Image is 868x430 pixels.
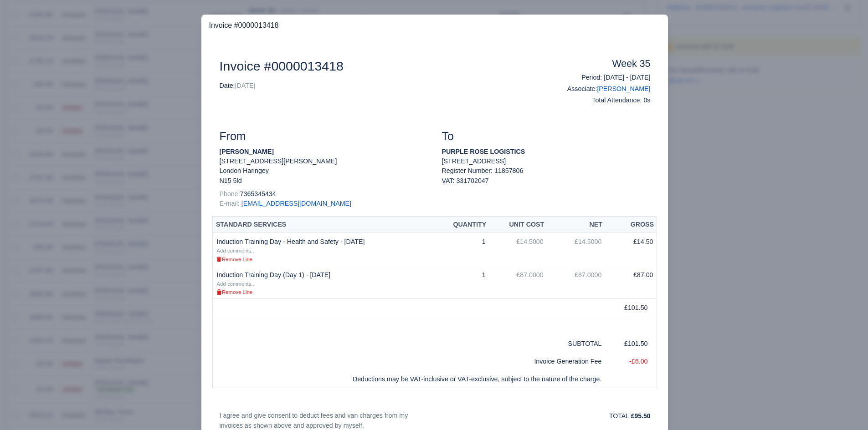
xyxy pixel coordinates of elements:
[553,85,650,93] h6: Associate:
[442,411,650,421] p: TOTAL:
[209,20,661,31] h3: Invoice #0000013418
[547,266,606,299] td: £87.0000
[434,233,489,266] td: 1
[213,266,434,299] td: Induction Training Day (Day 1) - [DATE]
[219,157,428,166] p: [STREET_ADDRESS][PERSON_NAME]
[605,335,657,353] td: £101.50
[597,85,650,92] a: [PERSON_NAME]
[213,233,434,266] td: Induction Training Day - Health and Safety - [DATE]
[216,280,255,287] a: Add comments...
[216,257,252,262] small: Remove Line
[216,247,255,254] a: Add comments...
[605,266,657,299] td: £87.00
[442,157,650,166] p: [STREET_ADDRESS]
[547,216,606,233] th: Net
[434,266,489,299] td: 1
[605,299,657,317] td: £101.50
[216,248,255,253] small: Add comments...
[219,166,428,176] p: London Haringey
[489,266,547,299] td: £87.0000
[704,324,868,430] iframe: Chat Widget
[213,370,605,388] td: Deductions may be VAT-inclusive or VAT-exclusive, subject to the nature of the charge.
[213,216,434,233] th: Standard Services
[605,353,657,370] td: -£6.00
[219,81,539,91] p: Date:
[213,353,605,370] td: Invoice Generation Fee
[219,130,428,143] h3: From
[489,216,547,233] th: Unit Cost
[547,335,606,353] td: SUBTOTAL
[219,176,428,186] p: N15 5ld
[547,233,606,266] td: £14.5000
[219,190,240,197] span: Phone:
[216,281,255,287] small: Add comments...
[216,288,252,295] a: Remove Line
[605,233,657,266] td: £14.50
[219,200,239,207] span: E-mail:
[235,82,256,89] span: [DATE]
[241,200,351,207] a: [EMAIL_ADDRESS][DOMAIN_NAME]
[553,74,650,81] h6: Period: [DATE] - [DATE]
[553,58,650,70] h4: Week 35
[435,166,657,186] div: Register Number: 11857806
[442,130,650,143] h3: To
[553,96,650,104] h6: Total Attendance: 0s
[216,289,252,295] small: Remove Line
[605,216,657,233] th: Gross
[219,189,428,199] p: 7365345434
[442,176,650,186] div: VAT: 331702047
[216,255,252,263] a: Remove Line
[442,148,525,155] strong: PURPLE ROSE LOGISTICS
[219,58,539,74] h2: Invoice #0000013418
[434,216,489,233] th: Quantity
[219,148,273,155] strong: [PERSON_NAME]
[489,233,547,266] td: £14.5000
[631,412,651,420] strong: £95.50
